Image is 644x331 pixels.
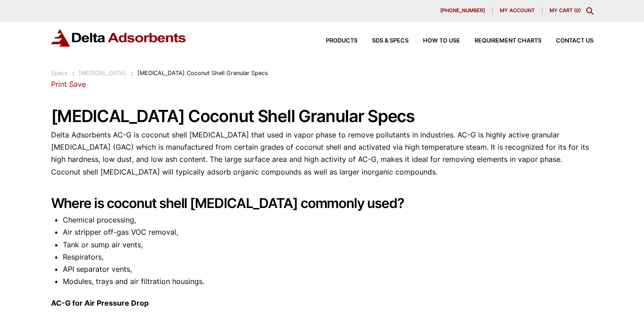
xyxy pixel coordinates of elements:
[51,298,149,307] strong: AC-G for Air Pressure Drop
[586,7,593,14] div: Toggle Modal Content
[357,38,409,44] a: SDS & SPECS
[500,8,535,13] span: My account
[326,38,357,44] span: Products
[51,129,593,178] p: Delta Adsorbents AC-G is coconut shell [MEDICAL_DATA] that used in vapor phase to remove pollutan...
[550,7,581,14] a: My Cart (0)
[63,251,593,263] li: Respirators,
[423,38,460,44] span: How to Use
[440,8,485,13] span: [PHONE_NUMBER]
[72,70,74,76] span: :
[137,70,268,76] span: [MEDICAL_DATA] Coconut Shell Granular Specs
[372,38,409,44] span: SDS & SPECS
[51,80,67,89] a: Print
[63,214,593,226] li: Chemical processing,
[63,263,593,275] li: API separator vents,
[541,38,593,44] a: Contact Us
[409,38,460,44] a: How to Use
[79,70,126,76] a: [MEDICAL_DATA]
[493,7,542,14] a: My account
[51,195,593,211] h2: Where is coconut shell [MEDICAL_DATA] commonly used?
[131,70,133,76] span: :
[433,7,493,14] a: [PHONE_NUMBER]
[576,7,579,14] span: 0
[475,38,541,44] span: Requirement Charts
[311,38,357,44] a: Products
[51,29,187,47] img: Delta Adsorbents
[63,226,593,238] li: Air stripper off-gas VOC removal,
[69,80,86,89] a: Save
[460,38,541,44] a: Requirement Charts
[51,70,68,76] a: Specs
[63,275,593,288] li: Modules, trays and air filtration housings.
[51,107,593,126] h1: [MEDICAL_DATA] Coconut Shell Granular Specs
[556,38,593,44] span: Contact Us
[63,239,593,251] li: Tank or sump air vents,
